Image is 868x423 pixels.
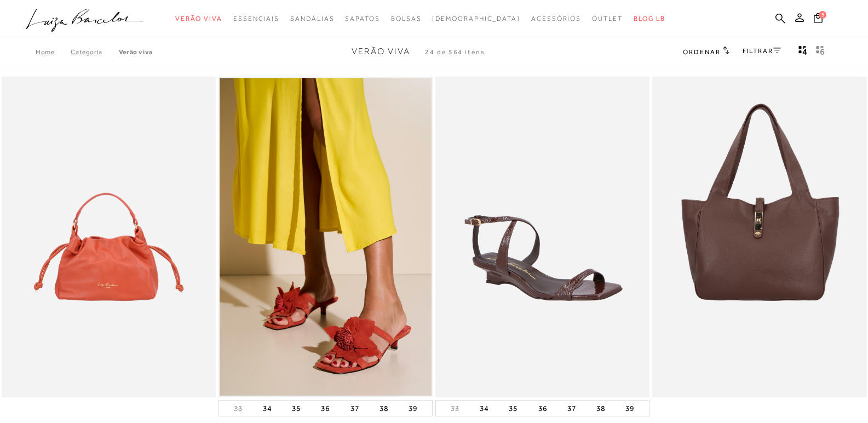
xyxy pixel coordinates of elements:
span: Sandálias [290,15,334,22]
a: Verão Viva [119,48,153,56]
button: 38 [376,401,392,416]
span: Outlet [592,15,623,22]
a: categoryNavScreenReaderText [175,9,222,29]
a: BLOG LB [634,9,665,29]
span: 5 [819,11,826,19]
button: 37 [564,401,579,416]
button: 5 [810,12,826,27]
a: categoryNavScreenReaderText [592,9,623,29]
span: Ordenar [683,48,720,56]
span: Essenciais [233,15,279,22]
button: 33 [447,403,463,414]
button: 37 [347,401,363,416]
button: gridText6Desc [813,45,828,59]
span: BLOG LB [634,15,665,22]
a: FILTRAR [743,47,781,55]
button: 35 [289,401,304,416]
a: categoryNavScreenReaderText [345,9,380,29]
a: categoryNavScreenReaderText [233,9,279,29]
button: Mostrar 4 produtos por linha [795,45,810,59]
span: Verão Viva [175,15,222,22]
img: BOLSA EM COURO CAIENA COM ALÇA EFEITO NÓ [3,78,215,396]
img: SANDÁLIA ANABELA EM VERNIZ CAFÉ COM TIRAS [436,78,648,396]
a: Categoria [71,48,118,56]
button: 34 [476,401,492,416]
a: SANDÁLIA DE CAMURÇA VERMELHO CAIENA COM FLOR APLICADA E SALTO BAIXO KITTEN HEEL SANDÁLIA DE CAMUR... [220,78,432,396]
button: 36 [535,401,550,416]
a: BOLSA MÉDIA EM COURO CAFÉ COM FECHO DOURADO BOLSA MÉDIA EM COURO CAFÉ COM FECHO DOURADO [653,78,865,396]
button: 39 [622,401,637,416]
a: categoryNavScreenReaderText [531,9,581,29]
img: BOLSA MÉDIA EM COURO CAFÉ COM FECHO DOURADO [653,78,865,396]
button: 36 [318,401,333,416]
span: Bolsas [391,15,422,22]
button: 35 [505,401,521,416]
a: BOLSA EM COURO CAIENA COM ALÇA EFEITO NÓ BOLSA EM COURO CAIENA COM ALÇA EFEITO NÓ [3,78,215,396]
button: 34 [260,401,275,416]
a: Home [36,48,71,56]
span: 24 de 564 itens [425,48,485,56]
span: [DEMOGRAPHIC_DATA] [432,15,520,22]
a: noSubCategoriesText [432,9,520,29]
button: 38 [593,401,608,416]
span: Verão Viva [352,47,410,56]
a: categoryNavScreenReaderText [391,9,422,29]
span: Acessórios [531,15,581,22]
button: 39 [405,401,421,416]
button: 33 [231,403,246,414]
a: SANDÁLIA ANABELA EM VERNIZ CAFÉ COM TIRAS SANDÁLIA ANABELA EM VERNIZ CAFÉ COM TIRAS [436,78,648,396]
img: SANDÁLIA DE CAMURÇA VERMELHO CAIENA COM FLOR APLICADA E SALTO BAIXO KITTEN HEEL [220,78,432,396]
span: Sapatos [345,15,380,22]
a: categoryNavScreenReaderText [290,9,334,29]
